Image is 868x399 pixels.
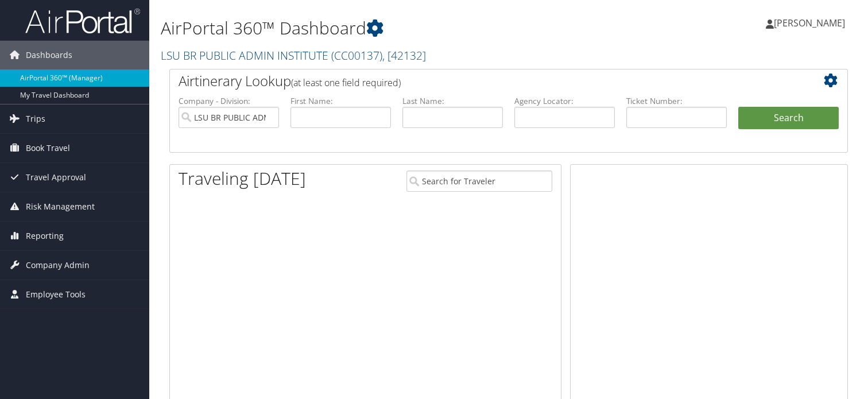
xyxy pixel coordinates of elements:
[26,280,86,309] span: Employee Tools
[26,222,64,250] span: Reporting
[26,104,45,133] span: Trips
[179,71,782,91] h2: Airtinerary Lookup
[766,6,857,40] a: [PERSON_NAME]
[26,192,95,221] span: Risk Management
[402,95,503,107] label: Last Name:
[738,107,839,130] button: Search
[26,134,70,162] span: Book Travel
[382,48,426,63] span: , [ 42132 ]
[179,166,306,191] h1: Traveling [DATE]
[290,95,391,107] label: First Name:
[161,48,426,63] a: LSU BR PUBLIC ADMIN INSTITUTE
[25,7,140,34] img: airportal-logo.png
[331,48,382,63] span: ( CC00137 )
[26,163,86,192] span: Travel Approval
[406,171,552,192] input: Search for Traveler
[626,95,727,107] label: Ticket Number:
[291,76,401,89] span: (at least one field required)
[161,16,625,40] h1: AirPortal 360™ Dashboard
[26,41,72,69] span: Dashboards
[26,251,90,280] span: Company Admin
[179,95,279,107] label: Company - Division:
[774,17,845,29] span: [PERSON_NAME]
[514,95,615,107] label: Agency Locator:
